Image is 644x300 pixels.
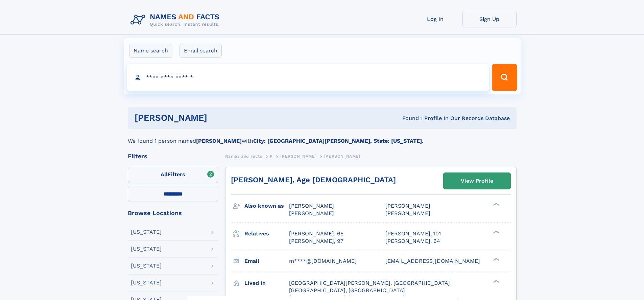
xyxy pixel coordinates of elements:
h3: Also known as [244,200,289,212]
button: Search Button [492,64,517,91]
label: Email search [180,44,222,58]
label: Filters [128,167,218,183]
img: Logo Names and Facts [128,11,225,29]
a: [PERSON_NAME], 65 [289,230,343,237]
span: [EMAIL_ADDRESS][DOMAIN_NAME] [385,258,480,264]
div: [US_STATE] [131,263,162,269]
h3: Relatives [244,228,289,239]
b: [PERSON_NAME] [196,138,242,144]
div: Found 1 Profile In Our Records Database [305,115,510,122]
a: Names and Facts [225,152,262,160]
div: [US_STATE] [131,280,162,285]
span: [PERSON_NAME] [385,210,430,216]
div: ❯ [492,202,500,207]
span: [GEOGRAPHIC_DATA][PERSON_NAME], [GEOGRAPHIC_DATA] [289,280,450,286]
div: We found 1 person named with . [128,129,517,145]
a: [PERSON_NAME] [280,152,316,160]
h3: Lived in [244,277,289,289]
a: [PERSON_NAME], 97 [289,237,343,245]
div: ❯ [492,257,500,261]
div: [US_STATE] [131,229,162,235]
span: [PERSON_NAME] [385,203,430,209]
span: [GEOGRAPHIC_DATA], [GEOGRAPHIC_DATA] [289,287,405,294]
b: City: [GEOGRAPHIC_DATA][PERSON_NAME], State: [US_STATE] [253,138,422,144]
a: View Profile [444,173,510,189]
span: All [161,171,168,178]
span: [PERSON_NAME] [289,203,334,209]
div: View Profile [461,173,493,189]
span: P [270,154,273,159]
div: Browse Locations [128,210,218,216]
label: Name search [129,44,172,58]
a: [PERSON_NAME], 64 [385,237,440,245]
input: search input [127,64,489,91]
div: Filters [128,153,218,159]
h3: Email [244,255,289,267]
div: ❯ [492,230,500,234]
a: P [270,152,273,160]
span: [PERSON_NAME] [280,154,316,159]
div: ❯ [492,279,500,283]
a: Sign Up [462,11,517,27]
span: [PERSON_NAME] [289,210,334,216]
a: [PERSON_NAME], 101 [385,230,441,237]
h1: [PERSON_NAME] [135,114,305,122]
a: Log In [408,11,462,27]
a: [PERSON_NAME], Age [DEMOGRAPHIC_DATA] [231,176,396,184]
span: [PERSON_NAME] [324,154,360,159]
div: [US_STATE] [131,246,162,252]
